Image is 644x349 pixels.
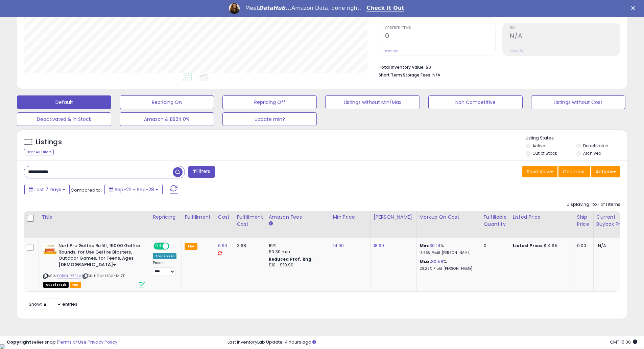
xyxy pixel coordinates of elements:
span: ROI [510,26,620,30]
a: B0BCHRZSLV [57,273,81,279]
button: Default [17,95,111,109]
button: Last 7 Days [24,184,70,195]
button: Deactivated & In Stock [17,112,111,126]
h2: 0 [385,32,495,41]
label: Active [532,143,545,149]
div: [PERSON_NAME] [374,214,414,221]
div: Repricing [153,214,179,221]
div: Displaying 1 to 1 of 1 items [567,201,620,208]
img: 41SSW3h8k1L._SL40_.jpg [43,243,57,256]
div: Last InventoryLab Update: 4 hours ago. [228,339,637,346]
button: Update min? [222,112,317,126]
span: OFF [168,243,179,249]
div: Fulfillable Quantity [484,214,507,228]
div: Meet Amazon Data, done right. [245,5,361,12]
b: Max: [420,258,431,265]
span: Ordered Items [385,26,495,30]
span: Compared to: [71,187,102,193]
span: ON [154,243,163,249]
b: Reduced Prof. Rng. [269,256,313,262]
a: 30.14 [429,242,440,249]
button: Non Competitive [428,95,523,109]
span: N/A [432,72,440,78]
span: 2025-10-6 15:00 GMT [610,339,637,345]
div: Title [42,214,147,221]
span: Columns [563,168,584,175]
label: Archived [583,150,601,156]
li: $0 [379,63,615,71]
button: Amazon & BB24 0% [120,112,214,126]
p: 13.96% Profit [PERSON_NAME] [420,250,476,255]
div: Clear All Filters [24,149,54,155]
label: Deactivated [583,143,609,149]
div: 3.68 [237,243,261,249]
a: 14.90 [333,242,344,249]
div: Amazon Fees [269,214,327,221]
span: Sep-22 - Sep-28 [115,186,154,193]
b: Short Term Storage Fees: [379,72,431,78]
button: Listings without Min/Max [325,95,420,109]
div: % [420,259,476,271]
img: Profile image for Georgie [229,3,240,14]
small: FBA [185,243,197,250]
div: 0.00 [577,243,588,249]
b: Min: [420,242,430,249]
button: Actions [591,166,620,177]
button: Columns [558,166,590,177]
button: Sep-22 - Sep-28 [104,184,163,195]
div: Fulfillment Cost [237,214,263,228]
div: $14.95 [513,243,569,249]
a: Privacy Policy [88,339,117,345]
span: Show: entries [29,301,77,307]
span: N/A [598,242,606,249]
label: Out of Stock [532,150,557,156]
div: $0.30 min [269,249,325,255]
div: Fulfillment [185,214,212,221]
a: 18.99 [374,242,384,249]
a: Check It Out [366,5,404,12]
small: Prev: N/A [385,49,398,53]
button: Listings without Cost [531,95,625,109]
div: Current Buybox Price [596,214,631,228]
span: FBA [70,282,81,288]
div: Ship Price [577,214,591,228]
div: Preset: [153,261,176,276]
span: | SKU: 9M-HGJL-M1ZF [82,273,125,279]
button: Repricing On [120,95,214,109]
span: All listings that are currently out of stock and unavailable for purchase on Amazon [43,282,69,288]
a: Terms of Use [58,339,87,345]
th: The percentage added to the cost of goods (COGS) that forms the calculator for Min & Max prices. [416,211,481,238]
div: % [420,243,476,255]
a: 6.90 [218,242,228,249]
div: Markup on Cost [420,214,478,221]
div: Min Price [333,214,368,221]
div: ASIN: [43,243,145,287]
h2: N/A [510,32,620,41]
h5: Listings [36,137,62,147]
a: 80.58 [431,258,443,265]
span: Last 7 Days [34,186,61,193]
b: Nerf Pro Gelfire Refill, 15000 Gelfire Rounds, for Use Gelfire Blasters, Outdoor Games, for Teens... [58,243,141,269]
div: 15% [269,243,325,249]
div: Cost [218,214,231,221]
small: Prev: N/A [510,49,523,53]
button: Repricing Off [222,95,317,109]
div: Close [631,6,638,10]
div: Amazon AI [153,253,176,259]
div: Listed Price [513,214,571,221]
b: Listed Price: [513,242,544,249]
button: Filters [188,166,215,178]
small: Amazon Fees. [269,221,273,227]
p: 29.28% Profit [PERSON_NAME] [420,266,476,271]
button: Save View [522,166,557,177]
div: seller snap | | [7,339,117,346]
p: Listing States: [526,135,627,141]
div: $10 - $10.90 [269,262,325,268]
div: 0 [484,243,505,249]
b: Total Inventory Value: [379,64,425,70]
strong: Copyright [7,339,31,345]
i: DataHub... [259,5,291,11]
